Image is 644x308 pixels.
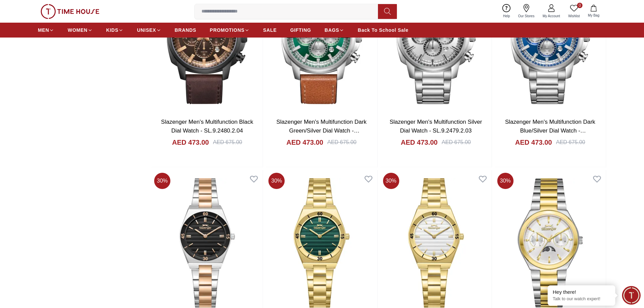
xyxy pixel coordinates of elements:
[553,289,610,295] div: Hey there!
[553,296,610,302] p: Talk to our watch expert!
[106,24,123,36] a: KIDS
[210,27,245,33] span: PROMOTIONS
[68,27,88,33] span: WOMEN
[497,173,514,189] span: 30 %
[327,138,356,146] div: AED 675.00
[622,286,641,305] div: Chat Widget
[358,24,408,36] a: Back To School Sale
[540,14,563,19] span: My Account
[38,27,49,33] span: MEN
[389,119,482,134] a: Slazenger Men's Multifunction Silver Dial Watch - SL.9.2479.2.03
[286,138,323,147] h4: AED 473.00
[584,3,603,19] button: My Bag
[290,27,311,33] span: GIFTING
[276,119,366,142] a: Slazenger Men's Multifunction Dark Green/Silver Dial Watch - SL.9.2480.2.02
[325,24,344,36] a: BAGS
[566,14,582,19] span: Wishlist
[210,24,250,36] a: PROMOTIONS
[290,24,311,36] a: GIFTING
[325,27,339,33] span: BAGS
[263,24,277,36] a: SALE
[137,27,156,33] span: UNISEX
[585,13,602,18] span: My Bag
[41,4,99,19] img: ...
[577,3,582,8] span: 0
[263,27,277,33] span: SALE
[175,27,196,33] span: BRANDS
[68,24,93,36] a: WOMEN
[383,173,399,189] span: 30 %
[564,3,584,20] a: 0Wishlist
[38,24,54,36] a: MEN
[154,173,170,189] span: 30 %
[161,119,253,134] a: Slazenger Men's Multifunction Black Dial Watch - SL.9.2480.2.04
[172,138,209,147] h4: AED 473.00
[213,138,242,146] div: AED 675.00
[268,173,285,189] span: 30 %
[358,27,408,33] span: Back To School Sale
[505,119,595,142] a: Slazenger Men's Multifunction Dark Blue/Silver Dial Watch - SL.9.2479.2.02
[516,14,537,19] span: Our Stores
[137,24,161,36] a: UNISEX
[515,138,552,147] h4: AED 473.00
[556,138,585,146] div: AED 675.00
[401,138,438,147] h4: AED 473.00
[514,3,539,20] a: Our Stores
[175,24,196,36] a: BRANDS
[106,27,118,33] span: KIDS
[500,14,513,19] span: Help
[442,138,471,146] div: AED 675.00
[499,3,514,20] a: Help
